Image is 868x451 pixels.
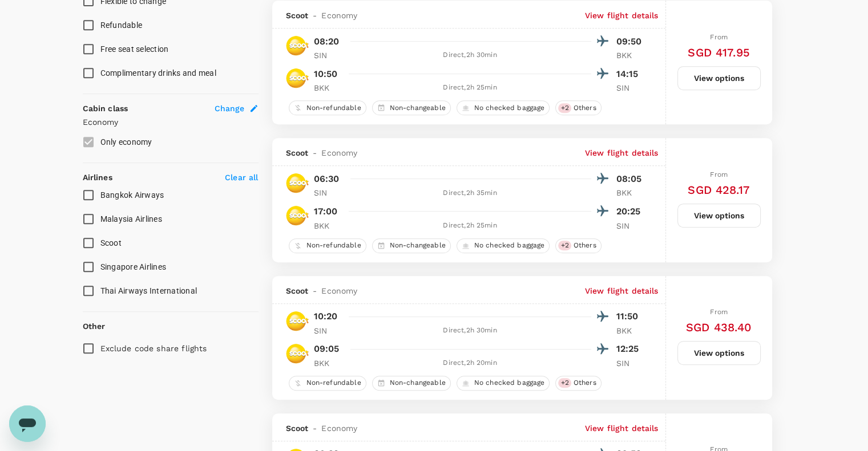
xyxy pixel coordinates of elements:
[308,422,321,434] span: -
[616,342,645,356] p: 12:25
[83,104,128,113] strong: Cabin class
[302,378,366,388] span: Non-refundable
[100,44,169,54] span: Free seat selection
[100,21,143,30] span: Refundable
[100,343,207,354] p: Exclude code share flights
[585,10,659,21] p: View flight details
[677,66,761,90] button: View options
[83,173,112,182] strong: Airlines
[314,172,340,186] p: 06:30
[225,172,258,183] p: Clear all
[286,172,309,194] img: TR
[585,147,659,159] p: View flight details
[321,147,357,159] span: Economy
[289,376,366,391] div: Non-refundable
[100,68,216,78] span: Complimentary drinks and meal
[710,33,728,41] span: From
[314,310,338,323] p: 10:20
[286,10,309,21] span: Scoot
[286,67,309,90] img: TR
[677,204,761,227] button: View options
[372,100,451,115] div: Non-changeable
[286,285,309,296] span: Scoot
[314,205,338,218] p: 17:00
[349,357,591,369] div: Direct , 2h 20min
[457,376,550,391] div: No checked baggage
[314,50,342,61] p: SIN
[470,241,550,250] span: No checked baggage
[616,220,645,231] p: SIN
[314,67,338,81] p: 10:50
[215,103,245,114] span: Change
[321,10,357,21] span: Economy
[558,241,571,250] span: + 2
[349,82,591,94] div: Direct , 2h 25min
[616,205,645,218] p: 20:25
[308,147,321,159] span: -
[616,172,645,186] p: 08:05
[558,378,571,388] span: + 2
[83,320,106,332] p: Other
[616,35,645,48] p: 09:50
[289,238,366,253] div: Non-refundable
[314,187,342,198] p: SIN
[569,378,601,388] span: Others
[686,318,752,336] h6: SGD 438.40
[289,100,366,115] div: Non-refundable
[470,378,550,388] span: No checked baggage
[470,103,550,113] span: No checked baggage
[286,204,309,227] img: TR
[555,376,601,391] div: +2Others
[385,241,450,250] span: Non-changeable
[585,285,659,296] p: View flight details
[710,308,728,316] span: From
[569,103,601,113] span: Others
[308,10,321,21] span: -
[616,310,645,323] p: 11:50
[100,190,164,200] span: Bangkok Airways
[286,422,309,434] span: Scoot
[100,286,197,295] span: Thai Airways International
[585,422,659,434] p: View flight details
[372,376,451,391] div: Non-changeable
[616,67,645,81] p: 14:15
[314,325,342,336] p: SIN
[688,43,750,62] h6: SGD 417.95
[100,238,122,247] span: Scoot
[286,342,309,365] img: TR
[100,137,152,147] span: Only economy
[457,100,550,115] div: No checked baggage
[9,405,46,442] iframe: Button to launch messaging window
[308,285,321,296] span: -
[314,342,340,356] p: 09:05
[321,285,357,296] span: Economy
[385,103,450,113] span: Non-changeable
[616,357,645,369] p: SIN
[349,325,591,336] div: Direct , 2h 30min
[457,238,550,253] div: No checked baggage
[349,188,591,199] div: Direct , 2h 35min
[302,103,366,113] span: Non-refundable
[286,310,309,332] img: TR
[302,241,366,250] span: Non-refundable
[677,341,761,365] button: View options
[314,82,342,94] p: BKK
[286,147,309,159] span: Scoot
[100,262,167,271] span: Singapore Airlines
[314,35,340,48] p: 08:20
[349,220,591,231] div: Direct , 2h 25min
[616,325,645,336] p: BKK
[100,214,162,224] span: Malaysia Airlines
[349,50,591,61] div: Direct , 2h 30min
[616,187,645,198] p: BKK
[385,378,450,388] span: Non-changeable
[569,241,601,250] span: Others
[555,100,601,115] div: +2Others
[558,103,571,113] span: + 2
[710,170,728,178] span: From
[688,181,750,199] h6: SGD 428.17
[321,422,357,434] span: Economy
[616,50,645,61] p: BKK
[372,238,451,253] div: Non-changeable
[314,357,342,369] p: BKK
